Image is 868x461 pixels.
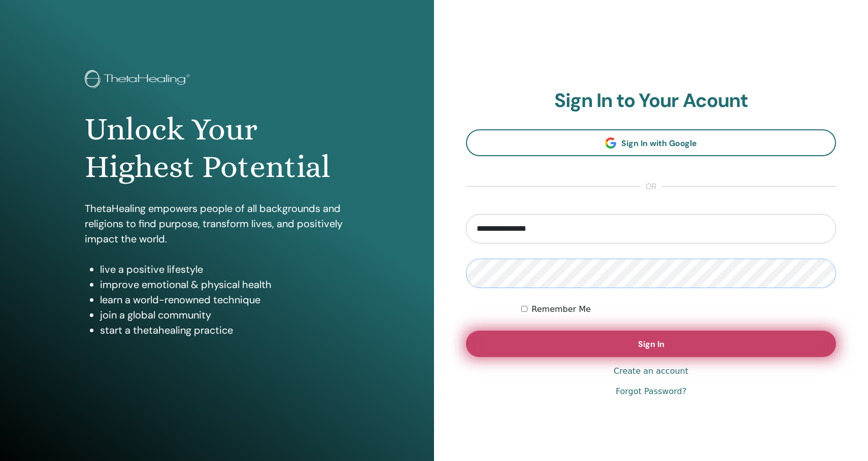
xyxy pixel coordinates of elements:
[100,292,349,307] li: learn a world-renowned technique
[621,138,697,149] span: Sign In with Google
[100,307,349,323] li: join a global community
[85,201,349,246] p: ThetaHealing empowers people of all backgrounds and religions to find purpose, transform lives, a...
[521,303,836,315] div: Keep me authenticated indefinitely or until I manually logout
[638,339,664,349] span: Sign In
[100,323,349,338] li: start a thetahealing practice
[85,111,349,186] h1: Unlock Your Highest Potential
[466,129,836,156] a: Sign In with Google
[466,331,836,357] button: Sign In
[616,385,686,398] a: Forgot Password?
[641,181,662,193] span: or
[614,365,688,377] a: Create an account
[100,262,349,277] li: live a positive lifestyle
[100,277,349,292] li: improve emotional & physical health
[466,89,836,113] h2: Sign In to Your Acount
[531,303,591,315] label: Remember Me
